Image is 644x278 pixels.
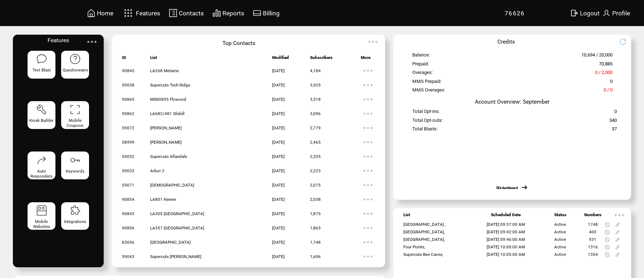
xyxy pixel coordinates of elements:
[615,252,620,257] img: edit.svg
[69,154,81,166] img: keywords.svg
[211,8,245,19] a: Reports
[496,186,518,190] a: Old dashboard
[412,118,443,126] span: Total Opt-outs:
[28,202,55,247] a: Mobile Websites
[403,229,444,234] span: [GEOGRAPHIC_DATA],
[310,254,321,259] span: 1,606
[361,106,375,121] img: ellypsis.svg
[412,70,433,79] span: Overages:
[361,135,375,149] img: ellypsis.svg
[150,55,157,64] span: List
[122,7,134,19] img: features.svg
[122,140,134,145] span: 58999
[605,237,610,242] img: notallowed.svg
[361,92,375,106] img: ellypsis.svg
[615,237,620,242] img: edit.svg
[612,10,630,17] span: Profile
[272,140,285,145] span: [DATE]
[61,101,89,146] a: Mobile Coupons
[272,168,285,173] span: [DATE]
[612,208,626,222] img: ellypsis.svg
[554,252,566,257] span: Active
[497,39,515,45] span: Credits
[150,197,176,202] span: LA801 Kenner
[150,225,204,230] span: LA357 [GEOGRAPHIC_DATA]
[212,9,221,18] img: chart.svg
[614,109,617,118] span: 0
[69,104,81,115] img: coupons.svg
[272,225,285,230] span: [DATE]
[487,252,525,257] span: [DATE] 10:05:00 AM
[61,152,89,197] a: Keywords
[122,183,134,188] span: 59071
[150,168,164,173] span: Arbor 2
[310,68,321,73] span: 4,184
[253,9,261,18] img: creidtcard.svg
[588,244,598,249] span: 1316
[36,154,48,166] img: auto-responders.svg
[272,211,285,216] span: [DATE]
[361,178,375,192] img: ellypsis.svg
[150,240,191,245] span: [GEOGRAPHIC_DATA]
[310,168,321,173] span: 2,223
[589,237,596,242] span: 931
[122,125,134,130] span: 59072
[272,197,285,202] span: [DATE]
[28,51,55,96] a: Text Blast
[272,83,285,88] span: [DATE]
[122,83,134,88] span: 59038
[554,212,566,221] span: Status
[505,10,525,17] span: 76626
[361,221,375,235] img: ellypsis.svg
[69,205,81,216] img: integrations.svg
[366,35,380,49] img: ellypsis.svg
[150,111,185,116] span: LA682/481 Slidell
[30,169,53,179] span: Auto Responders
[619,38,633,45] img: refresh.png
[122,197,134,202] span: 90854
[605,245,610,250] img: notallowed.svg
[310,225,321,230] span: 1,863
[150,254,201,259] span: Supercuts [PERSON_NAME]
[361,149,375,164] img: ellypsis.svg
[222,40,255,46] span: Top Contacts
[569,8,601,19] a: Logout
[150,211,204,216] span: LA305 [GEOGRAPHIC_DATA]
[475,99,550,105] span: Account Overview: September
[589,229,596,234] span: 400
[588,252,598,257] span: 1354
[412,79,441,88] span: MMS Prepaid:
[487,222,525,227] span: [DATE] 09:37:00 AM
[310,183,321,188] span: 2,075
[310,140,321,145] span: 2,465
[36,205,48,216] img: mobile-websites.svg
[310,154,321,159] span: 2,335
[121,6,161,20] a: Features
[272,154,285,159] span: [DATE]
[570,9,579,18] img: exit.svg
[310,125,321,130] span: 2,779
[122,55,126,64] span: ID
[361,164,375,178] img: ellypsis.svg
[252,8,281,19] a: Billing
[403,244,425,249] span: Four Points,
[36,104,48,115] img: tool%201.svg
[615,245,620,250] img: edit.svg
[97,10,113,17] span: Home
[487,237,525,242] span: [DATE] 09:46:00 AM
[28,152,55,197] a: Auto Responders
[403,222,446,227] span: [GEOGRAPHIC_DATA] ,
[487,229,525,234] span: [DATE] 09:42:00 AM
[615,222,620,227] img: edit.svg
[122,168,134,173] span: 59033
[361,249,375,264] img: ellypsis.svg
[150,68,179,73] span: LA268 Metairie
[310,97,321,102] span: 3,318
[554,229,566,234] span: Active
[595,70,613,79] span: 0 / 2,000
[612,126,617,135] span: 37
[602,9,611,18] img: profile.svg
[605,252,610,257] img: notallowed.svg
[605,230,610,235] img: notallowed.svg
[136,10,160,17] span: Features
